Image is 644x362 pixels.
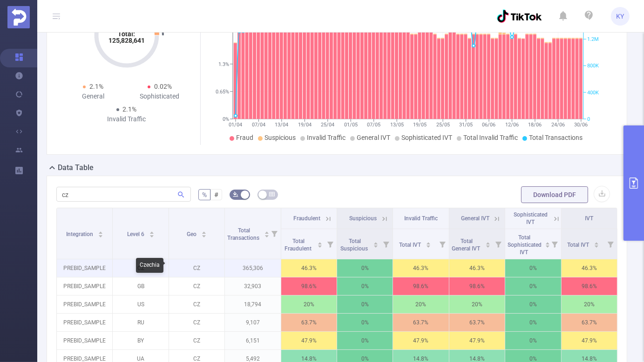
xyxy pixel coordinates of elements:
p: US [113,296,168,313]
i: icon: caret-up [201,230,206,233]
i: icon: caret-down [317,244,322,247]
div: Sort [426,241,431,246]
div: Sort [485,241,491,246]
tspan: 01/05 [344,122,358,128]
tspan: 800K [587,63,599,69]
span: Suspicious [349,215,377,222]
i: icon: caret-up [373,241,379,244]
span: Total IVT [567,242,590,248]
span: Suspicious [264,134,296,141]
span: Sophisticated IVT [401,134,452,141]
p: 46.3% [562,259,617,277]
p: 0% [505,314,561,331]
i: icon: caret-up [264,230,270,233]
span: Total General IVT [452,238,482,252]
span: General IVT [461,215,489,222]
tspan: 25/05 [436,122,450,128]
button: Download PDF [521,186,588,203]
tspan: 01/04 [229,122,243,128]
p: CZ [169,296,224,313]
p: 0% [505,277,561,295]
div: Invalid Traffic [93,114,160,124]
p: 32,903 [225,277,280,295]
p: CZ [169,332,224,349]
i: Filter menu [268,208,281,259]
p: 47.9% [393,332,448,349]
p: 98.6% [449,277,505,295]
tspan: 07/04 [252,122,265,128]
i: Filter menu [548,229,561,259]
p: PREBID_SAMPLE [57,314,112,331]
i: icon: caret-down [486,244,491,247]
span: Total Invalid Traffic [463,134,518,141]
p: 98.6% [562,277,617,295]
p: 47.9% [562,332,617,349]
p: 365,306 [225,259,280,277]
p: 0% [505,296,561,313]
div: Sort [317,241,323,246]
tspan: 0 [587,116,590,122]
p: 98.6% [393,277,448,295]
span: Total Transactions [529,134,583,141]
i: icon: bg-colors [233,191,238,197]
span: Fraudulent [293,215,320,222]
p: 0% [337,314,393,331]
p: 63.7% [281,314,337,331]
p: 0% [337,277,393,295]
tspan: 0.65% [216,89,229,95]
p: 46.3% [449,259,505,277]
p: BY [113,332,168,349]
tspan: 24/06 [551,122,565,128]
p: 18,794 [225,296,280,313]
span: Total IVT [399,242,422,248]
i: icon: caret-up [317,241,322,244]
span: IVT [585,215,593,222]
i: icon: caret-down [545,244,550,247]
p: PREBID_SAMPLE [57,259,112,277]
tspan: 1.3% [218,61,229,67]
p: PREBID_SAMPLE [57,332,112,349]
p: 47.9% [281,332,337,349]
p: 9,107 [225,314,280,331]
span: Integration [66,231,95,237]
i: icon: caret-down [373,244,379,247]
span: Total Transactions [227,227,261,241]
span: 2.1% [89,83,103,90]
tspan: 19/05 [413,122,427,128]
p: 0% [337,259,393,277]
p: CZ [169,259,224,277]
span: Invalid Traffic [307,134,346,141]
span: Sophisticated IVT [514,211,548,225]
tspan: 18/06 [529,122,542,128]
i: icon: caret-down [201,234,206,237]
i: icon: table [269,191,275,197]
i: icon: caret-up [426,241,431,244]
tspan: 19/04 [298,122,312,128]
i: icon: caret-up [486,241,491,244]
tspan: 0% [223,116,229,122]
span: Invalid Traffic [404,215,438,222]
tspan: 13/05 [390,122,404,128]
div: Sort [264,230,270,236]
i: icon: caret-up [594,241,599,244]
span: General IVT [357,134,390,141]
span: 2.1% [123,105,137,113]
p: 0% [505,259,561,277]
p: 0% [337,296,393,313]
i: Filter menu [380,229,393,259]
p: 63.7% [449,314,505,331]
span: KY [617,7,624,26]
p: CZ [113,259,168,277]
p: 20% [562,296,617,313]
div: Sophisticated [127,92,193,101]
h2: Data Table [58,162,94,173]
i: icon: caret-up [98,230,103,233]
span: % [202,191,207,198]
p: 46.3% [393,259,448,277]
p: 20% [281,296,337,313]
p: 0% [337,332,393,349]
span: Total Fraudulent [285,238,313,252]
div: Sort [149,230,155,236]
i: icon: caret-down [594,244,599,247]
tspan: Total: [118,30,135,38]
